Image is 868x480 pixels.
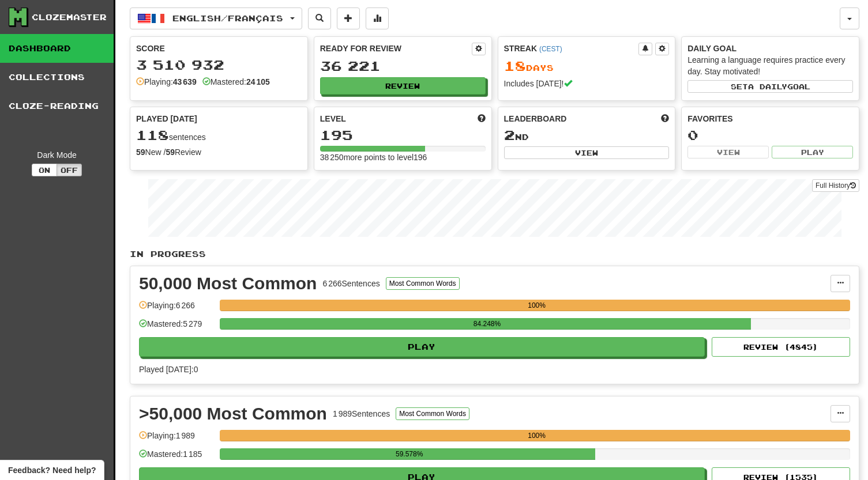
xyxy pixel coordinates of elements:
[386,277,460,290] button: Most Common Words
[504,59,670,74] div: Day s
[136,128,302,143] div: sentences
[136,148,145,157] strong: 59
[139,430,214,449] div: Playing: 1 989
[139,365,198,374] span: Played [DATE]: 0
[687,54,853,77] div: Learning a language requires practice every day. Stay motivated!
[139,318,214,337] div: Mastered: 5 279
[139,337,705,357] button: Play
[322,278,379,289] div: 6 266 Sentences
[504,58,526,74] span: 18
[661,113,669,124] span: This week in points, UTC
[320,113,346,124] span: Level
[223,300,850,311] div: 100%
[504,146,670,159] button: View
[139,275,317,292] div: 50,000 Most Common
[136,113,197,124] span: Played [DATE]
[139,300,214,319] div: Playing: 6 266
[504,128,670,143] div: nd
[687,113,853,124] div: Favorites
[748,82,787,90] span: a daily
[478,113,486,124] span: Score more points to level up
[539,45,562,53] a: (CEST)
[166,148,175,157] strong: 59
[223,318,751,330] div: 84.248%
[366,7,389,29] button: More stats
[246,77,270,86] strong: 24 105
[136,127,169,143] span: 118
[396,407,469,420] button: Most Common Words
[308,7,331,29] button: Search sentences
[687,43,853,54] div: Daily Goal
[504,127,515,143] span: 2
[139,448,214,467] div: Mastered: 1 185
[173,77,197,86] strong: 43 639
[337,7,360,29] button: Add sentence to collection
[320,59,486,73] div: 36 221
[32,12,107,23] div: Clozemaster
[504,78,670,89] div: Includes [DATE]!
[8,464,96,476] span: Open feedback widget
[687,128,853,142] div: 0
[172,13,283,23] span: English / Français
[320,77,486,95] button: Review
[130,248,859,260] p: In Progress
[223,430,850,441] div: 100%
[320,128,486,142] div: 195
[130,7,302,29] button: English/Français
[812,179,859,192] a: Full History
[772,146,853,158] button: Play
[687,146,769,158] button: View
[57,164,82,176] button: Off
[136,58,302,72] div: 3 510 932
[136,76,197,88] div: Playing:
[136,146,302,158] div: New / Review
[320,152,486,163] div: 38 250 more points to level 196
[504,113,567,124] span: Leaderboard
[504,43,639,54] div: Streak
[9,149,105,161] div: Dark Mode
[320,43,472,54] div: Ready for Review
[202,76,270,88] div: Mastered:
[333,408,390,419] div: 1 989 Sentences
[687,80,853,93] button: Seta dailygoal
[136,43,302,54] div: Score
[712,337,850,357] button: Review (4845)
[223,448,595,460] div: 59.578%
[32,164,57,176] button: On
[139,405,327,422] div: >50,000 Most Common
